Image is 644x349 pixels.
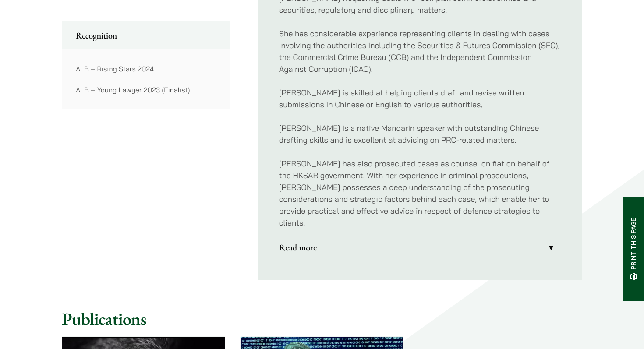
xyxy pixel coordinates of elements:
p: [PERSON_NAME] is skilled at helping clients draft and revise written submissions in Chinese or En... [279,87,561,110]
p: ALB – Young Lawyer 2023 (Finalist) [76,85,216,95]
p: [PERSON_NAME] is a native Mandarin speaker with outstanding Chinese drafting skills and is excell... [279,122,561,146]
h2: Publications [62,308,582,329]
h2: Recognition [76,30,216,41]
p: ALB – Rising Stars 2024 [76,63,216,74]
p: She has considerable experience representing clients in dealing with cases involving the authorit... [279,28,561,75]
p: [PERSON_NAME] has also prosecuted cases as counsel on fiat on behalf of the HKSAR government. Wit... [279,158,561,229]
a: Read more [279,236,561,259]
